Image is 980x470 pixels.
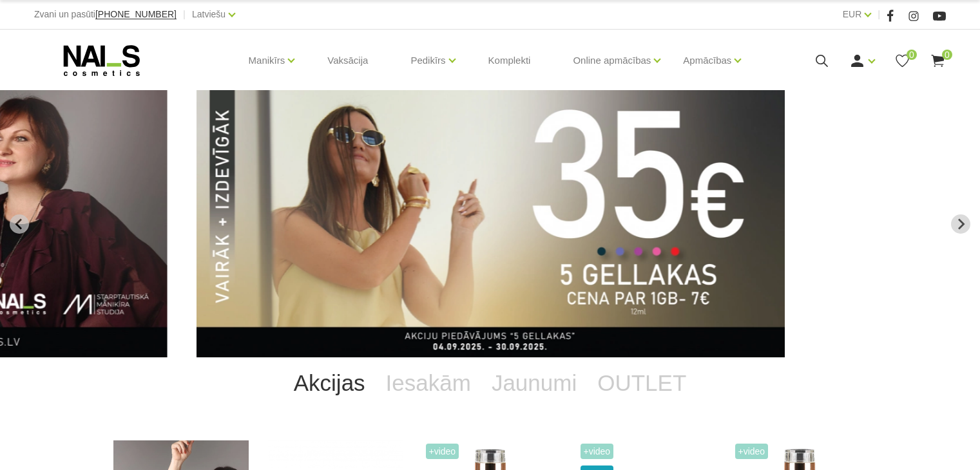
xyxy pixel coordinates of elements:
a: Jaunumi [481,357,587,409]
span: [PHONE_NUMBER] [95,9,177,19]
a: EUR [843,6,862,22]
button: Next slide [951,214,970,234]
li: 2 of 13 [197,90,785,357]
button: Previous slide [10,214,29,234]
a: Latviešu [192,6,226,22]
span: | [878,6,880,23]
a: OUTLET [587,357,697,409]
span: | [183,6,186,23]
a: 0 [930,53,946,69]
a: 0 [894,53,910,69]
span: +Video [581,444,614,459]
span: +Video [735,444,769,459]
span: 0 [942,50,952,60]
a: Online apmācības [573,35,651,86]
a: Komplekti [478,30,541,91]
a: Akcijas [283,357,376,409]
div: Zvani un pasūti [34,6,177,23]
a: Apmācības [683,35,731,86]
a: Iesakām [376,357,481,409]
a: [PHONE_NUMBER] [95,10,177,19]
span: +Video [426,444,459,459]
a: Vaksācija [317,30,378,91]
span: 0 [907,50,917,60]
a: Manikīrs [249,35,285,86]
a: Pedikīrs [410,35,445,86]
